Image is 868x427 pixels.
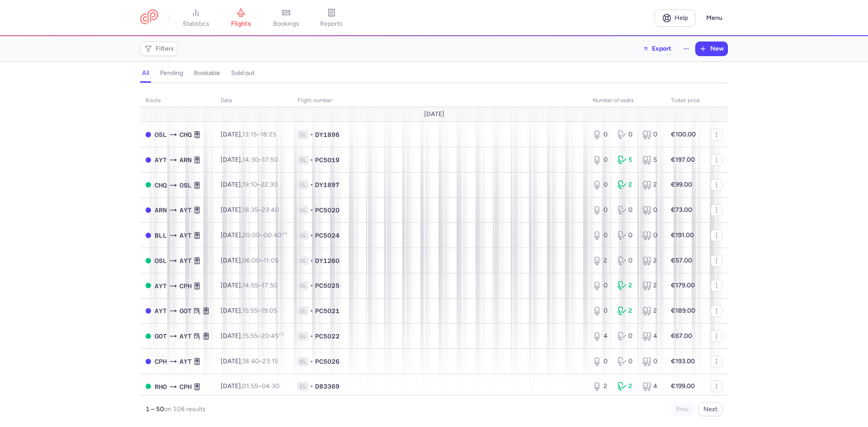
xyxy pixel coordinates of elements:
[315,180,340,189] span: DY1897
[297,130,308,139] span: 1L
[155,306,167,316] span: AYT
[642,256,660,265] div: 2
[297,332,308,341] span: 1L
[263,357,278,365] time: 23:15
[231,20,251,28] span: flights
[297,256,308,265] span: 1L
[642,306,660,315] div: 2
[242,181,257,188] time: 19:10
[179,382,192,392] span: CPH
[675,14,688,21] span: Help
[642,206,660,215] div: 0
[587,94,665,108] th: number of seats
[593,382,610,391] div: 2
[297,306,308,315] span: 1L
[310,231,313,240] span: •
[142,69,149,77] h4: all
[593,231,610,240] div: 0
[242,231,287,239] span: –
[671,156,695,164] strong: €197.00
[618,332,635,341] div: 0
[618,130,635,139] div: 0
[618,206,635,215] div: 0
[618,256,635,265] div: 0
[310,332,313,341] span: •
[618,231,635,240] div: 0
[710,45,724,52] span: New
[671,181,692,188] strong: €99.00
[642,357,660,366] div: 0
[155,281,167,291] span: AYT
[593,306,610,315] div: 0
[242,206,279,214] span: –
[242,156,278,164] span: –
[310,256,313,265] span: •
[593,256,610,265] div: 2
[315,256,340,265] span: DY1260
[155,256,167,266] span: OSL
[155,357,167,366] span: CPH
[315,231,340,240] span: PC5024
[642,130,660,139] div: 0
[315,130,340,139] span: DY1896
[671,206,692,214] strong: €73.00
[242,131,276,138] span: –
[155,230,167,240] span: BLL
[242,332,283,340] span: –
[156,45,174,52] span: Filters
[221,131,276,138] span: [DATE],
[618,281,635,290] div: 2
[194,69,220,77] h4: bookable
[642,180,660,189] div: 2
[696,42,727,56] button: New
[671,307,695,314] strong: €189.00
[141,42,177,56] button: Filters
[652,45,671,52] span: Export
[593,180,610,189] div: 0
[671,257,692,264] strong: €57.00
[215,94,292,108] th: date
[242,357,259,365] time: 18:40
[424,111,444,118] span: [DATE]
[264,257,278,264] time: 11:05
[140,9,158,26] a: CitizenPlane red outlined logo
[261,181,278,188] time: 22:30
[310,180,313,189] span: •
[261,307,277,314] time: 19:05
[310,130,313,139] span: •
[618,180,635,189] div: 2
[297,206,308,215] span: 1L
[593,155,610,164] div: 0
[309,8,354,28] a: reports
[310,155,313,164] span: •
[155,205,167,215] span: ARN
[155,180,167,190] span: CHQ
[618,382,635,391] div: 2
[221,282,278,289] span: [DATE],
[242,357,278,365] span: –
[221,231,287,239] span: [DATE],
[179,331,192,341] span: AYT
[242,206,258,214] time: 18:35
[183,20,209,28] span: statistics
[242,282,258,289] time: 14:55
[618,357,635,366] div: 0
[315,382,340,391] span: D83369
[179,256,192,266] span: AYT
[155,155,167,165] span: AYT
[671,231,694,239] strong: €191.00
[242,307,258,314] time: 15:55
[262,156,278,164] time: 17:50
[297,382,308,391] span: 1L
[315,306,340,315] span: PC5021
[221,181,278,188] span: [DATE],
[179,205,192,215] span: AYT
[221,206,279,214] span: [DATE],
[221,156,278,164] span: [DATE],
[315,281,340,290] span: PC5025
[155,331,167,341] span: GOT
[671,282,695,289] strong: €179.00
[221,357,278,365] span: [DATE],
[671,382,695,390] strong: €199.00
[242,181,278,188] span: –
